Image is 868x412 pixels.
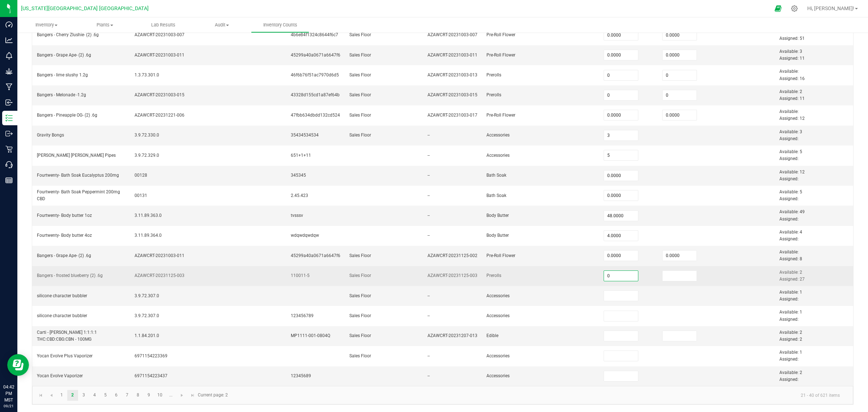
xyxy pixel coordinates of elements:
[291,32,338,37] span: 4b6e84f1324c8644f6c7
[111,390,122,401] a: Page 6
[3,384,14,403] p: 04:42 PM MST
[37,133,64,138] span: Gravity Bongs
[32,386,853,404] kendo-pager: Current page: 2
[779,290,802,302] span: Available: 1 Assigned:
[486,353,510,358] span: Accessories
[486,213,509,218] span: Body Butter
[779,109,805,121] span: Available: Assigned: 12
[427,92,477,97] span: AZAWCRT-20231003-015
[291,233,319,238] span: wdqwdqwdqw
[135,273,184,278] span: AZAWCRT-20231125-003
[37,153,116,158] span: [PERSON_NAME] [PERSON_NAME] Pipes
[349,72,371,77] span: Sales Floor
[427,133,430,138] span: --
[427,213,430,218] span: --
[155,390,165,401] a: Page 10
[37,353,93,358] span: Yocan Evolve Plus Vaporizer
[779,310,802,321] span: Available: 1 Assigned:
[5,161,13,168] inline-svg: Call Center
[427,72,477,77] span: AZAWCRT-20231003-013
[135,173,147,178] span: 00128
[486,193,506,198] span: Bath Soak
[135,353,167,358] span: 6971154223369
[5,83,13,91] inline-svg: Manufacturing
[427,333,477,338] span: AZAWCRT-20231207-013
[5,21,13,28] inline-svg: Dashboard
[349,92,371,97] span: Sales Floor
[3,403,14,409] p: 09/21
[78,390,89,401] a: Page 3
[177,390,187,401] a: Go to the next page
[21,5,149,12] span: [US_STATE][GEOGRAPHIC_DATA] [GEOGRAPHIC_DATA]
[122,390,132,401] a: Page 7
[427,233,430,238] span: --
[486,52,515,58] span: Pre-Roll Flower
[135,113,184,118] span: AZAWCRT-20231221-006
[427,273,477,278] span: AZAWCRT-20231125-003
[291,373,311,378] span: 12345689
[807,5,854,11] span: Hi, [PERSON_NAME]!
[37,330,97,342] span: Carti - [PERSON_NAME] 1:1:1:1 THC:CBD:CBG:CBN - 100MG
[291,333,330,338] span: MP1111-001-0804Q
[135,52,184,58] span: AZAWCRT-20231003-011
[37,213,92,218] span: Fourtwenty- Body butter 1oz
[486,233,509,238] span: Body Butter
[486,113,515,118] span: Pre-Roll Flower
[135,373,167,378] span: 6971154223437
[291,313,314,318] span: 123456789
[193,22,250,28] span: Audit
[291,133,319,138] span: 35434534534
[5,130,13,137] inline-svg: Outbound
[486,72,501,77] span: Prerolls
[486,253,515,258] span: Pre-Roll Flower
[779,370,802,382] span: Available: 2 Assigned:
[232,389,846,401] kendo-pager-info: 21 - 40 of 621 items
[37,293,87,298] span: silicone character bubbler
[291,213,303,218] span: tvsssv
[17,17,76,33] a: Inventory
[7,354,29,376] iframe: Resource center
[135,153,159,158] span: 3.9.72.329.0
[486,92,501,97] span: Prerolls
[779,49,805,61] span: Available: 3 Assigned: 11
[291,92,340,97] span: 43328d155cd1a87ef64b
[770,1,786,16] span: Open Ecommerce Menu
[190,392,196,398] span: Go to the last page
[427,52,477,58] span: AZAWCRT-20231003-011
[133,390,143,401] a: Page 8
[779,149,802,161] span: Available: 5 Assigned:
[38,392,44,398] span: Go to the first page
[37,253,91,258] span: Bangers - Grape Ape- (2) .6g
[349,273,371,278] span: Sales Floor
[5,99,13,106] inline-svg: Inbound
[89,390,100,401] a: Page 4
[5,114,13,122] inline-svg: Inventory
[135,293,159,298] span: 3.9.72.307.0
[486,333,498,338] span: Edible
[134,17,192,33] a: Lab Results
[779,350,802,362] span: Available: 1 Assigned:
[349,333,371,338] span: Sales Floor
[135,72,159,77] span: 1.3.73.301.0
[135,253,184,258] span: AZAWCRT-20231003-011
[291,173,306,178] span: 345345
[291,72,339,77] span: 46f6b76f51ac7970d6d5
[135,133,159,138] span: 3.9.72.330.0
[254,22,307,28] span: Inventory Counts
[37,32,99,37] span: Bangers - Cherry Zlushie- (2) .6g
[486,153,510,158] span: Accessories
[349,293,371,298] span: Sales Floor
[100,390,111,401] a: Page 5
[486,313,510,318] span: Accessories
[427,313,430,318] span: --
[76,22,133,28] span: Plants
[349,353,371,358] span: Sales Floor
[144,390,154,401] a: Page 9
[37,373,83,378] span: Yocan Evolve Vaporizer
[37,72,88,77] span: Bangers - lime slushy 1.2g
[291,253,340,258] span: 45299a40a0671a6647f6
[5,146,13,153] inline-svg: Retail
[291,153,311,158] span: 651+1+11
[5,177,13,184] inline-svg: Reports
[179,392,185,398] span: Go to the next page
